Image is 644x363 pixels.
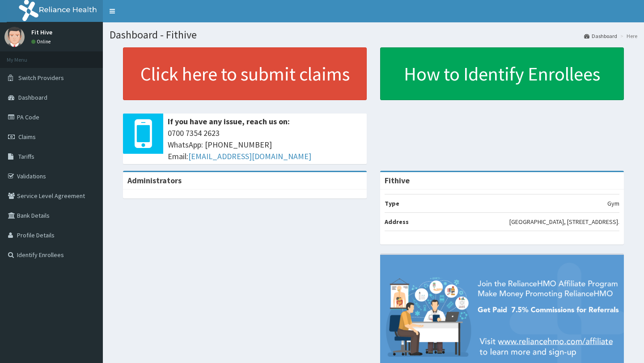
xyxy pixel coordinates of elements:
[380,47,624,100] a: How to Identify Enrollees
[18,93,47,101] span: Dashboard
[509,217,619,226] p: [GEOGRAPHIC_DATA], [STREET_ADDRESS].
[385,199,399,207] b: Type
[31,29,53,35] p: Fit Hive
[18,152,34,160] span: Tariffs
[127,175,182,186] b: Administrators
[618,32,637,40] li: Here
[18,133,36,141] span: Claims
[168,127,362,162] span: 0700 7354 2623 WhatsApp: [PHONE_NUMBER] Email:
[4,27,25,47] img: User Image
[110,29,637,41] h1: Dashboard - Fithive
[385,218,409,226] b: Address
[31,38,53,45] a: Online
[18,74,64,82] span: Switch Providers
[123,47,367,100] a: Click here to submit claims
[168,116,290,127] b: If you have any issue, reach us on:
[188,151,311,161] a: [EMAIL_ADDRESS][DOMAIN_NAME]
[607,199,619,208] p: Gym
[584,32,617,40] a: Dashboard
[385,175,410,186] strong: Fithive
